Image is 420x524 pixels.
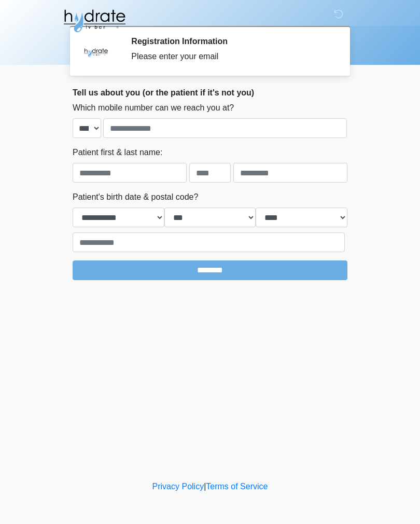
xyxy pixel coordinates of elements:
[73,146,162,159] label: Patient first & last name:
[206,482,268,491] a: Terms of Service
[73,102,234,114] label: Which mobile number can we reach you at?
[131,50,332,63] div: Please enter your email
[204,482,206,491] a: |
[62,8,127,34] img: Hydrate IV Bar - Fort Collins Logo
[73,191,198,203] label: Patient's birth date & postal code?
[152,482,204,491] a: Privacy Policy
[80,36,111,67] img: Agent Avatar
[73,88,347,98] h2: Tell us about you (or the patient if it's not you)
